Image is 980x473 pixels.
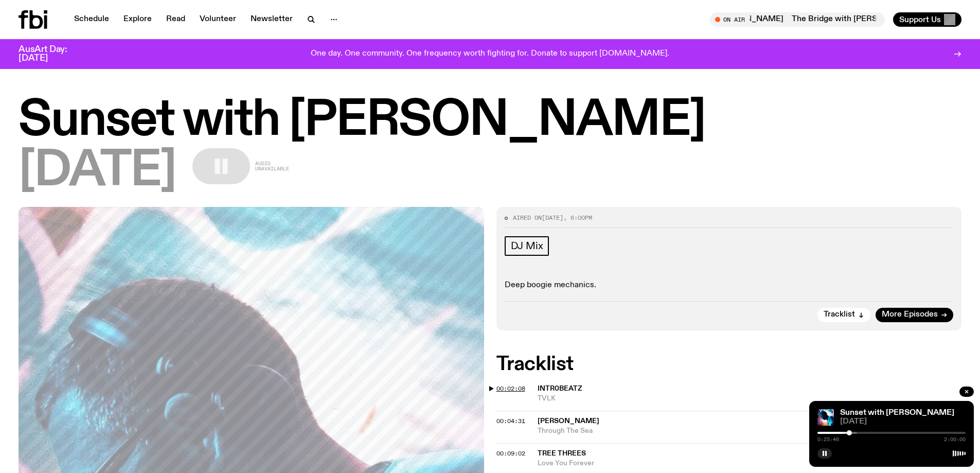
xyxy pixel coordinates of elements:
span: DJ Mix [511,240,543,252]
span: , 6:00pm [563,214,592,222]
p: One day. One community. One frequency worth fighting for. Donate to support [DOMAIN_NAME]. [311,49,669,59]
span: Audio unavailable [255,161,289,171]
h3: AusArt Day: [DATE] [19,45,84,63]
span: 0:25:46 [817,437,839,442]
span: [DATE] [19,148,176,195]
span: 00:09:02 [496,449,525,458]
span: Love You Forever [538,459,962,468]
img: Simon Caldwell stands side on, looking downwards. He has headphones on. Behind him is a brightly ... [817,409,834,426]
a: Schedule [68,12,115,27]
span: 2:00:00 [944,437,966,442]
button: Support Us [893,12,961,27]
span: [PERSON_NAME] [538,417,599,425]
span: TVLK [538,394,962,404]
button: On AirThe Bridge with [PERSON_NAME]The Bridge with [PERSON_NAME] [710,12,885,27]
button: 00:04:31 [496,418,525,424]
a: Explore [117,12,158,27]
span: Tree Threes [538,450,586,457]
span: Through The Sea [538,426,962,436]
span: 00:02:08 [496,384,525,393]
a: Volunteer [193,12,242,27]
p: Deep boogie mechanics. [505,281,954,290]
span: [DATE] [840,418,966,426]
span: 00:04:31 [496,417,525,425]
a: Newsletter [244,12,299,27]
span: [DATE] [542,214,563,222]
span: Support Us [899,15,941,24]
a: Read [160,12,191,27]
button: Tracklist [817,308,870,322]
a: Sunset with [PERSON_NAME] [840,409,954,417]
span: Tracklist [824,311,855,319]
a: More Episodes [876,308,953,322]
button: 00:02:08 [496,386,525,392]
a: DJ Mix [505,236,549,256]
h1: Sunset with [PERSON_NAME] [19,98,961,144]
span: Aired on [513,214,542,222]
span: intr0beatz [538,385,582,392]
button: 00:09:02 [496,451,525,457]
span: More Episodes [882,311,938,319]
h2: Tracklist [496,355,962,374]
